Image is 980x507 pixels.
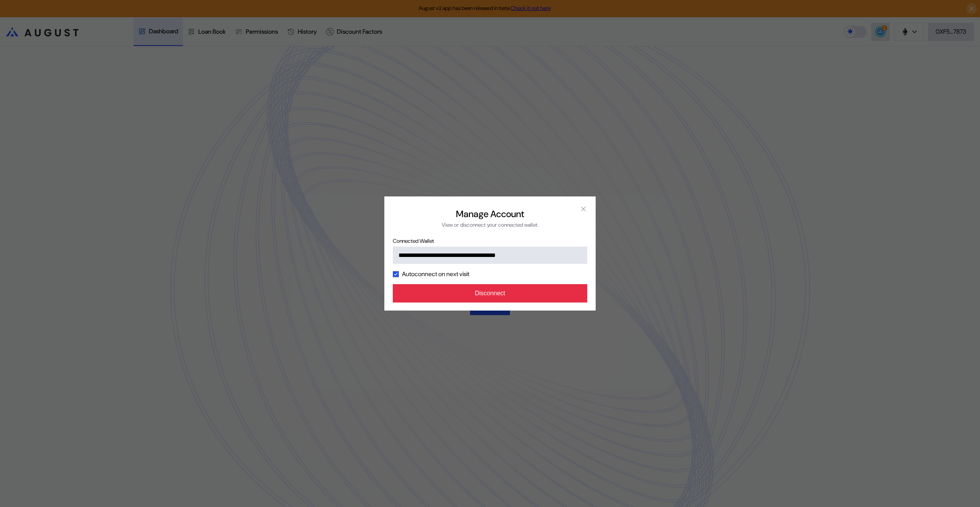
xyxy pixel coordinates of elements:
[402,270,469,278] label: Autoconnect on next visit
[393,284,587,303] button: Disconnect
[456,208,524,220] h2: Manage Account
[442,221,539,228] div: View or disconnect your connected wallet.
[393,237,587,244] span: Connected Wallet
[577,203,590,215] button: close modal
